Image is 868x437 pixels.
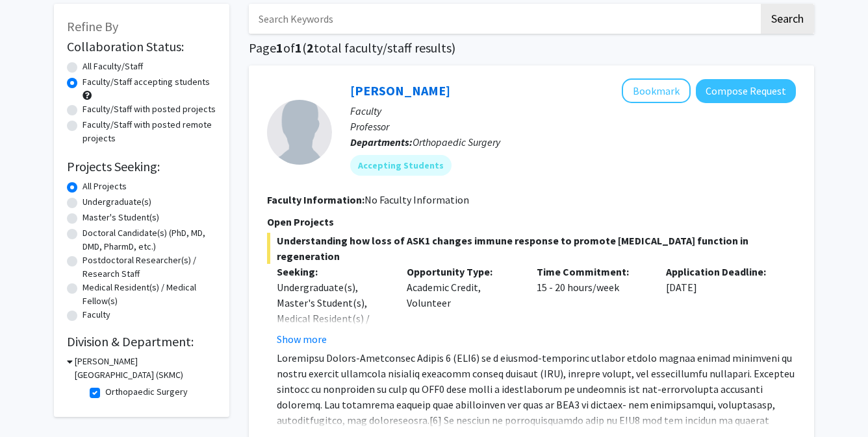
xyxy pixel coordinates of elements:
[277,279,387,342] div: Undergraduate(s), Master's Student(s), Medical Resident(s) / Medical Fellow(s)
[83,226,216,254] label: Doctoral Candidate(s) (PhD, MD, DMD, PharmD, etc.)
[295,40,302,56] span: 1
[83,180,127,193] label: All Projects
[267,233,796,264] span: Understanding how loss of ASK1 changes immune response to promote [MEDICAL_DATA] function in rege...
[267,214,796,230] p: Open Projects
[537,264,647,279] p: Time Commitment:
[407,264,517,279] p: Opportunity Type:
[83,195,151,209] label: Undergraduate(s)
[666,264,776,279] p: Application Deadline:
[67,39,216,54] h2: Collaboration Status:
[83,211,159,224] label: Master's Student(s)
[277,264,387,279] p: Seeking:
[83,75,210,89] label: Faculty/Staff accepting students
[307,40,314,56] span: 2
[83,102,216,116] label: Faculty/Staff with posted projects
[83,60,143,73] label: All Faculty/Staff
[350,82,450,99] a: [PERSON_NAME]
[276,40,283,56] span: 1
[83,118,216,145] label: Faculty/Staff with posted remote projects
[761,4,814,34] button: Search
[350,119,796,134] p: Professor
[350,155,452,176] mat-chip: Accepting Students
[364,193,469,206] span: No Faculty Information
[413,136,500,148] span: Orthopaedic Surgery
[83,254,216,281] label: Postdoctoral Researcher(s) / Research Staff
[67,159,216,174] h2: Projects Seeking:
[622,78,691,103] button: Add Theresa Freeman to Bookmarks
[350,136,413,148] b: Departments:
[249,4,759,34] input: Search Keywords
[83,281,216,308] label: Medical Resident(s) / Medical Fellow(s)
[75,355,216,382] h3: [PERSON_NAME][GEOGRAPHIC_DATA] (SKMC)
[10,379,55,427] iframe: Chat
[350,103,796,119] p: Faculty
[277,331,327,347] button: Show more
[249,40,814,56] h1: Page of ( total faculty/staff results)
[267,193,364,206] b: Faculty Information:
[83,308,110,322] label: Faculty
[527,264,657,347] div: 15 - 20 hours/week
[105,385,188,399] label: Orthopaedic Surgery
[696,79,796,103] button: Compose Request to Theresa Freeman
[67,18,118,34] span: Refine By
[397,264,527,347] div: Academic Credit, Volunteer
[656,264,786,347] div: [DATE]
[67,334,216,349] h2: Division & Department:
